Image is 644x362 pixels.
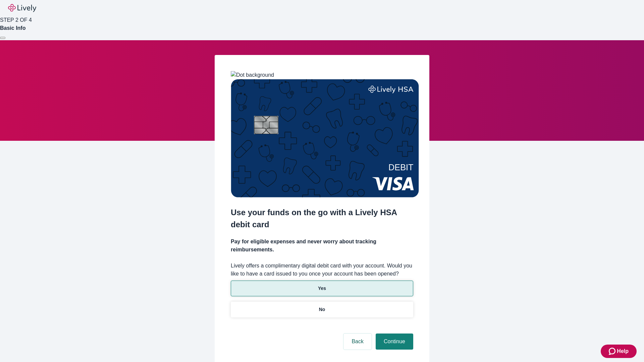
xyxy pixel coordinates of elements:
[231,238,413,254] h4: Pay for eligible expenses and never worry about tracking reimbursements.
[231,302,413,317] button: No
[318,285,326,292] p: Yes
[343,334,372,350] button: Back
[231,206,413,231] h2: Use your funds on the go with a Lively HSA debit card
[617,347,629,355] span: Help
[231,281,413,296] button: Yes
[231,71,274,79] img: Dot background
[319,306,325,313] p: No
[601,345,637,358] button: Zendesk support iconHelp
[231,262,413,278] label: Lively offers a complimentary digital debit card with your account. Would you like to have a card...
[609,347,617,355] svg: Zendesk support icon
[8,4,36,12] img: Lively
[231,79,419,197] img: Debit card
[376,334,413,350] button: Continue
